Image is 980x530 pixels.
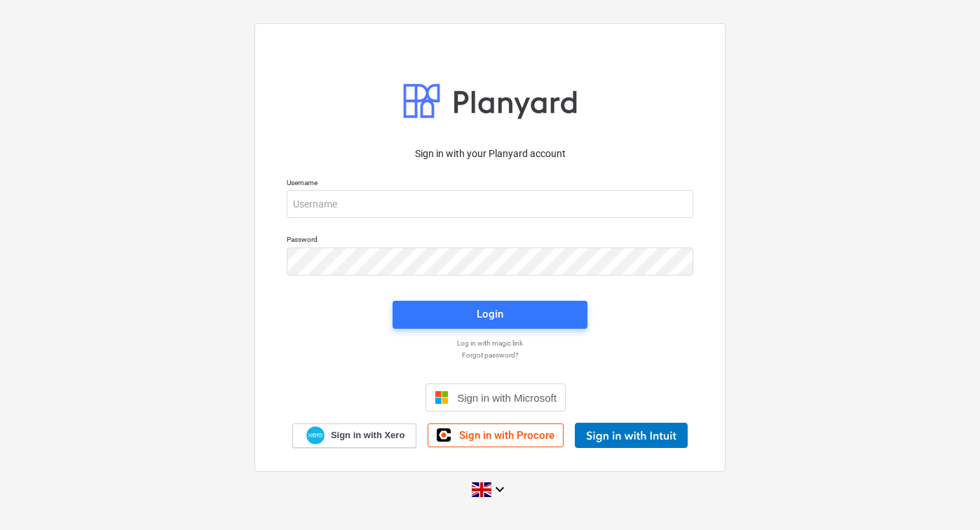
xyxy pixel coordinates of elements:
p: Password [287,235,693,247]
img: Microsoft logo [435,390,449,405]
button: Login [393,301,587,329]
a: Log in with magic link [280,339,700,348]
a: Sign in with Procore [428,423,564,447]
input: Username [287,190,693,218]
img: Xero logo [306,426,325,445]
i: keyboard_arrow_down [491,481,508,498]
div: Login [477,305,503,323]
p: Sign in with your Planyard account [287,147,693,161]
span: Sign in with Microsoft [457,392,557,404]
span: Sign in with Procore [459,429,554,442]
a: Forgot password? [280,351,700,360]
a: Sign in with Xero [292,423,417,448]
span: Sign in with Xero [331,429,404,442]
p: Username [287,178,693,190]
